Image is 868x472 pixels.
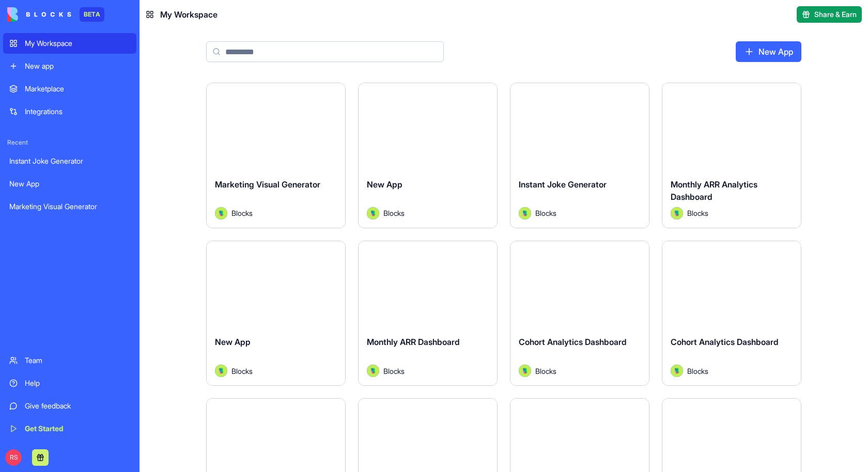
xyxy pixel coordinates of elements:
[367,207,379,219] img: Avatar
[215,337,251,347] span: New App
[206,241,346,386] a: New AppAvatarBlocks
[215,179,320,190] span: Marketing Visual Generator
[383,208,405,218] span: Blocks
[3,196,136,217] a: Marketing Visual Generator
[3,56,136,76] a: New app
[3,373,136,394] a: Help
[519,207,531,219] img: Avatar
[671,365,683,377] img: Avatar
[25,378,130,388] div: Help
[25,38,130,49] div: My Workspace
[797,6,862,23] button: Share & Earn
[231,208,253,218] span: Blocks
[814,9,857,20] span: Share & Earn
[80,7,104,22] div: BETA
[671,337,779,347] span: Cohort Analytics Dashboard
[519,337,627,347] span: Cohort Analytics Dashboard
[3,78,136,99] a: Marketplace
[5,449,22,466] span: RS
[519,179,607,190] span: Instant Joke Generator
[231,366,253,376] span: Blocks
[671,207,683,219] img: Avatar
[25,401,130,411] div: Give feedback
[9,156,130,166] div: Instant Joke Generator
[206,83,346,228] a: Marketing Visual GeneratorAvatarBlocks
[25,423,130,434] div: Get Started
[3,418,136,439] a: Get Started
[367,337,460,347] span: Monthly ARR Dashboard
[519,365,531,377] img: Avatar
[9,201,130,212] div: Marketing Visual Generator
[25,355,130,366] div: Team
[25,61,130,71] div: New app
[535,366,556,376] span: Blocks
[510,83,649,228] a: Instant Joke GeneratorAvatarBlocks
[535,208,556,218] span: Blocks
[215,207,227,219] img: Avatar
[160,8,218,21] span: My Workspace
[3,138,136,147] span: Recent
[736,41,801,62] a: New App
[3,396,136,416] a: Give feedback
[662,241,801,386] a: Cohort Analytics DashboardAvatarBlocks
[662,83,801,228] a: Monthly ARR Analytics DashboardAvatarBlocks
[3,151,136,171] a: Instant Joke Generator
[3,350,136,371] a: Team
[510,241,649,386] a: Cohort Analytics DashboardAvatarBlocks
[25,106,130,117] div: Integrations
[7,7,104,22] a: BETA
[3,33,136,54] a: My Workspace
[215,365,227,377] img: Avatar
[7,7,71,22] img: logo
[3,101,136,122] a: Integrations
[358,83,498,228] a: New AppAvatarBlocks
[367,365,379,377] img: Avatar
[3,174,136,194] a: New App
[358,241,498,386] a: Monthly ARR DashboardAvatarBlocks
[687,208,708,218] span: Blocks
[687,366,708,376] span: Blocks
[367,179,402,190] span: New App
[383,366,405,376] span: Blocks
[9,179,130,189] div: New App
[25,84,130,94] div: Marketplace
[671,179,757,202] span: Monthly ARR Analytics Dashboard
